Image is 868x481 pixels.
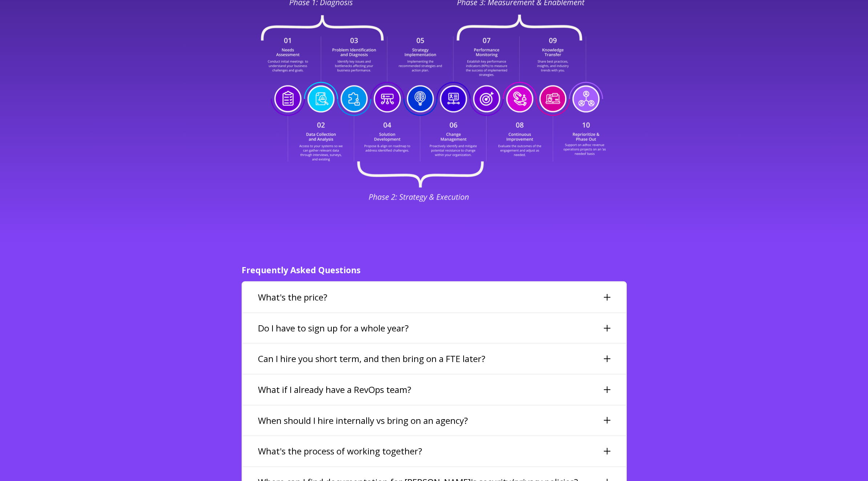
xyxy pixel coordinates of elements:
[258,383,411,396] h3: What if I already have a RevOps team?
[258,353,485,365] h3: Can I hire you short term, and then bring on a FTE later?
[258,291,327,303] h3: What's the price?
[258,445,422,457] h3: What's the process of working together?
[258,414,468,427] h3: When should I hire internally vs bring on an agency?
[258,322,409,334] h3: Do I have to sign up for a whole year?
[242,264,360,276] span: Frequently Asked Questions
